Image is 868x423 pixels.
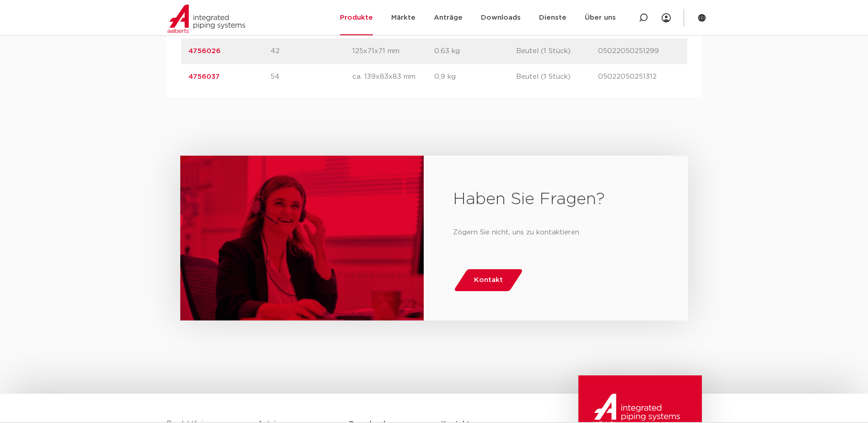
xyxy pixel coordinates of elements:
p: Beutel (1 Stück) [516,71,598,82]
a: 4756037 [189,73,220,80]
p: 05022050251299 [598,46,680,57]
p: ca. 139x83x83 mm [352,71,434,82]
p: 05022050251312 [598,71,680,82]
p: Zögern Sie nicht, uns zu kontaktieren [453,225,658,240]
p: 125x71x71 mm [352,46,434,57]
a: Kontakt [453,269,524,291]
p: 0.63 kg [434,46,516,57]
p: 42 [270,46,352,57]
span: Kontakt [474,273,503,287]
p: 0,9 kg [434,71,516,82]
h2: Haben Sie Fragen? [453,189,658,211]
p: Beutel (1 Stück) [516,46,598,57]
a: 4756026 [189,48,221,54]
p: 54 [270,71,352,82]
